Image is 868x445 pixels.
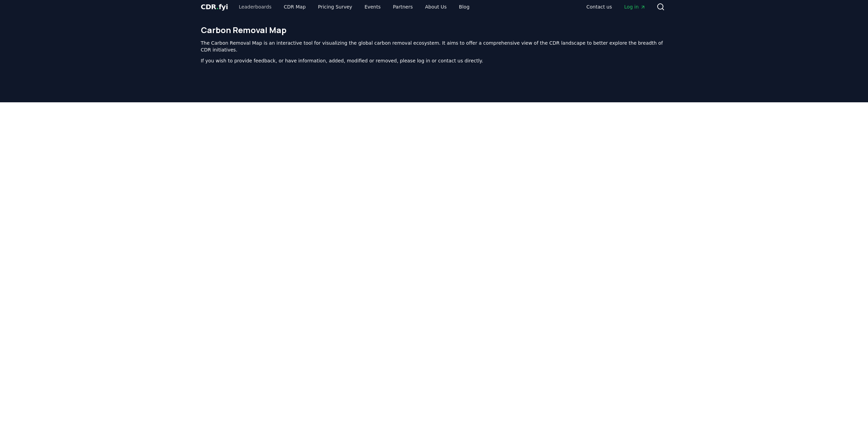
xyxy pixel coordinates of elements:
[420,1,452,13] a: About Us
[581,1,651,13] nav: Main
[201,40,667,53] p: The Carbon Removal Map is an interactive tool for visualizing the global carbon removal ecosystem...
[278,1,311,13] a: CDR Map
[201,3,228,11] span: CDR fyi
[233,1,277,13] a: Leaderboards
[216,3,219,11] span: .
[201,25,667,35] h1: Carbon Removal Map
[624,3,645,10] span: Log in
[619,1,651,13] a: Log in
[233,1,475,13] nav: Main
[387,1,418,13] a: Partners
[201,57,667,64] p: If you wish to provide feedback, or have information, added, modified or removed, please log in o...
[581,1,617,13] a: Contact us
[312,1,357,13] a: Pricing Survey
[201,2,228,12] a: CDR.fyi
[454,1,475,13] a: Blog
[359,1,386,13] a: Events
